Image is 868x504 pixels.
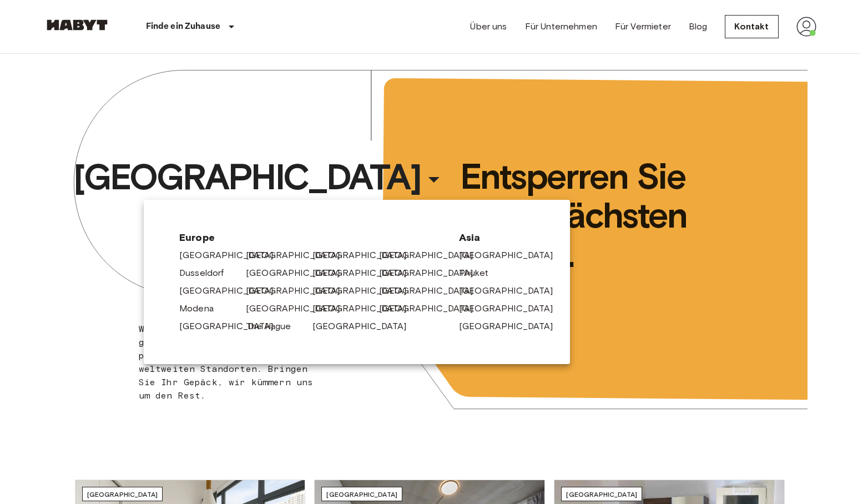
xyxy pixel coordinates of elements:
a: Dusseldorf [179,266,235,280]
a: [GEOGRAPHIC_DATA] [312,266,418,280]
a: [GEOGRAPHIC_DATA] [379,302,485,315]
a: [GEOGRAPHIC_DATA] [459,284,564,298]
a: [GEOGRAPHIC_DATA] [379,284,485,298]
a: Phuket [459,266,499,280]
span: Europe [179,231,441,244]
a: [GEOGRAPHIC_DATA] [312,302,418,315]
a: [GEOGRAPHIC_DATA] [459,302,564,315]
a: [GEOGRAPHIC_DATA] [246,249,351,262]
a: [GEOGRAPHIC_DATA] [312,320,418,333]
span: Asia [459,231,534,244]
a: [GEOGRAPHIC_DATA] [179,320,285,333]
a: [GEOGRAPHIC_DATA] [459,320,564,333]
a: [GEOGRAPHIC_DATA] [379,249,485,262]
a: [GEOGRAPHIC_DATA] [312,284,418,298]
a: [GEOGRAPHIC_DATA] [246,266,351,280]
a: [GEOGRAPHIC_DATA] [246,284,351,298]
a: [GEOGRAPHIC_DATA] [246,302,351,315]
a: [GEOGRAPHIC_DATA] [179,284,285,298]
a: [GEOGRAPHIC_DATA] [459,249,564,262]
a: Modena [179,302,225,315]
a: The Hague [246,320,302,333]
a: [GEOGRAPHIC_DATA] [179,249,285,262]
a: [GEOGRAPHIC_DATA] [379,266,485,280]
a: [GEOGRAPHIC_DATA] [312,249,418,262]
